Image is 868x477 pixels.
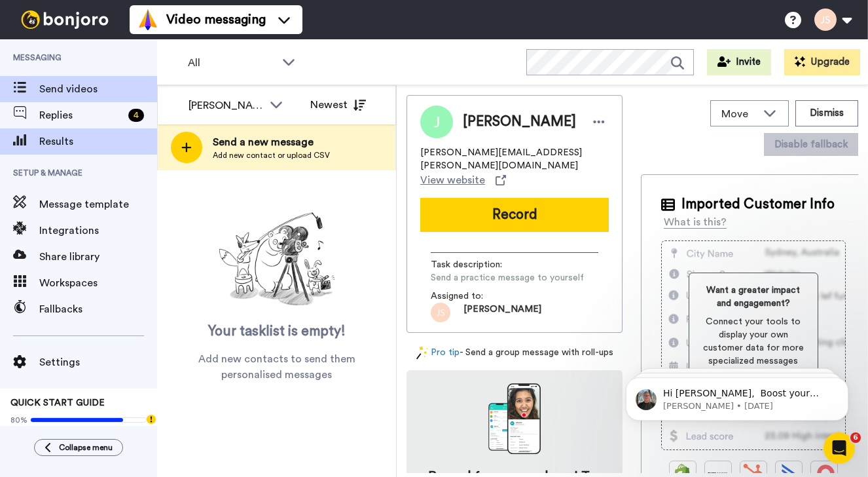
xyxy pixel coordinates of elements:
span: Your tasklist is empty! [208,322,346,341]
span: 80% [10,415,27,425]
span: [PERSON_NAME] [463,112,576,132]
div: 4 [128,109,144,122]
span: Share library [39,249,157,265]
span: Results [39,134,157,149]
span: Move [721,106,757,122]
iframe: Intercom live chat [823,432,855,464]
span: Assigned to: [431,290,522,303]
span: Connect your tools to display your own customer data for more specialized messages [700,315,807,368]
span: All [188,55,276,71]
img: download [488,383,541,454]
span: Fallbacks [39,301,157,317]
button: Dismiss [795,100,858,126]
span: Message template [39,197,157,212]
button: Newest [300,92,376,118]
span: Video messaging [166,10,266,29]
span: Integrations [39,223,157,238]
button: Collapse menu [34,439,123,456]
span: QUICK START GUIDE [10,398,105,408]
a: View website [420,172,506,188]
a: Pro tip [416,346,460,360]
button: Record [420,198,609,232]
img: magic-wand.svg [416,346,428,360]
span: [PERSON_NAME][EMAIL_ADDRESS][PERSON_NAME][DOMAIN_NAME] [420,146,609,172]
span: Replies [39,107,123,123]
span: Imported Customer Info [681,195,835,214]
img: ready-set-action.png [211,207,342,312]
span: Send a practice message to yourself [431,271,584,284]
span: Task description : [431,258,522,271]
span: 6 [850,432,861,443]
span: Workspaces [39,275,157,291]
button: Upgrade [784,49,860,75]
span: Send a new message [213,134,330,150]
span: Settings [39,354,157,370]
img: Image of Joe Smith [420,105,453,138]
span: Add new contacts to send them personalised messages [177,351,376,383]
button: Disable fallback [764,133,858,156]
img: vm-color.svg [137,9,158,30]
span: View website [420,172,485,188]
span: Collapse menu [59,442,113,453]
span: Want a greater impact and engagement? [700,284,807,310]
div: [PERSON_NAME] [189,98,263,113]
span: Send videos [39,81,157,97]
div: What is this? [664,214,727,230]
span: Add new contact or upload CSV [213,150,330,161]
div: - Send a group message with roll-ups [407,346,623,360]
img: js.png [431,303,450,322]
div: Tooltip anchor [145,413,157,425]
img: bj-logo-header-white.svg [16,10,114,29]
button: Invite [707,49,771,75]
iframe: Intercom notifications message [606,350,868,442]
span: [PERSON_NAME] [463,303,541,322]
